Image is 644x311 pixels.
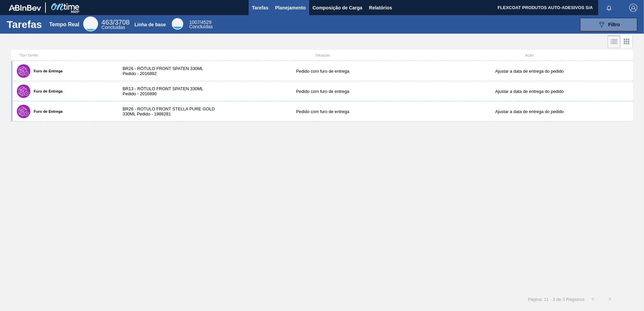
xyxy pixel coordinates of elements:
div: Situação [219,53,426,57]
span: Relatórios [369,4,392,12]
span: Tarefas [252,4,268,12]
span: 1 - 3 de 3 Registros [546,297,584,302]
span: 463 [102,19,113,26]
div: BR13 - RÓTULO FRONT SPATEN 330ML Pedido - 2016890 [116,86,219,96]
button: < [585,291,602,308]
div: Pedido com furo de entrega [219,69,426,74]
span: / [189,20,212,25]
span: Filtro [608,22,620,27]
div: Real Time [83,16,98,31]
div: Visão em Cards [620,35,633,48]
div: Real Time [102,20,130,30]
div: BR26 - ROTULO FRONT STELLA PURE GOLD 330ML Pedido - 1988281 [116,106,219,116]
div: Tipo Tarefa [12,53,116,57]
div: Base Line [189,20,213,29]
div: Ajustar a data de entrega do pedido [426,89,633,94]
label: Furo de Entrega [30,69,63,73]
button: Filtro [580,18,637,31]
span: Planejamento [275,4,306,12]
h1: Tarefas [7,21,42,28]
font: 4529 [201,20,212,25]
button: > [602,291,618,308]
button: Notificações [598,3,620,12]
div: Base Line [172,18,183,30]
label: Furo de Entrega [30,89,63,93]
img: TNhmsLtSVTkK8tSr43FrP2fwEKptu5GPRR3wAAAABJRU5ErkJggg== [9,5,41,11]
div: Pedido com furo de entrega [219,109,426,114]
font: 3708 [115,19,130,26]
span: Concluídas [102,25,125,30]
div: Tempo Real [49,22,79,28]
div: Visão em Lista [608,35,620,48]
div: BR26 - RÓTULO FRONT SPATEN 330ML Pedido - 2016892 [116,66,219,76]
span: 1007 [189,20,200,25]
label: Furo de Entrega [30,109,63,113]
div: Ajustar a data de entrega do pedido [426,109,633,114]
img: Logout [629,4,637,12]
div: Ação [426,53,633,57]
span: Página: 1 [528,297,546,302]
div: Ajustar a data de entrega do pedido [426,69,633,74]
span: / [102,19,130,26]
span: Composição de Carga [313,4,362,12]
span: Concluídas [189,24,213,29]
div: Pedido com furo de entrega [219,89,426,94]
div: Linha de base [134,22,166,27]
